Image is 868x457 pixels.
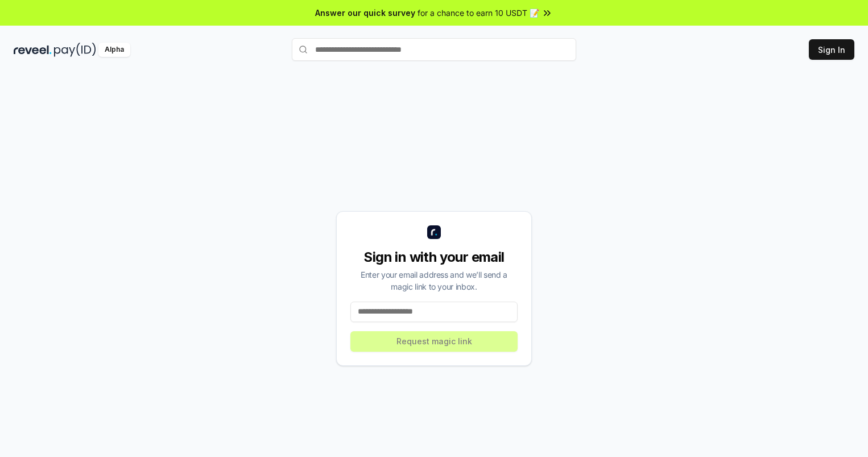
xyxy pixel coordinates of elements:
img: logo_small [427,225,441,239]
div: Enter your email address and we’ll send a magic link to your inbox. [350,269,518,293]
img: reveel_dark [14,43,52,57]
div: Sign in with your email [350,248,518,266]
span: for a chance to earn 10 USDT 📝 [418,7,539,19]
img: pay_id [54,43,96,57]
button: Sign In [809,39,854,60]
span: Answer our quick survey [315,7,415,19]
div: Alpha [98,43,130,57]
